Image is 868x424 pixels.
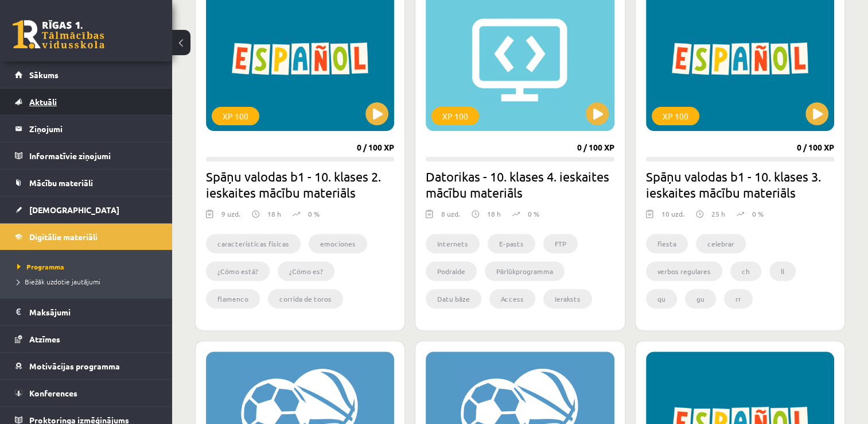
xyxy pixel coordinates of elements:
[426,289,481,309] li: Datu bāze
[15,380,158,406] a: Konferences
[221,209,240,226] div: 9 uzd.
[15,353,158,379] a: Motivācijas programma
[431,107,479,125] div: XP 100
[489,289,535,309] li: Access
[212,107,259,125] div: XP 100
[267,209,281,219] p: 18 h
[488,234,535,253] li: E-pasts
[426,261,477,281] li: Podraide
[543,234,578,253] li: FTP
[29,70,59,80] span: Sākums
[13,20,104,49] a: Rīgas 1. Tālmācības vidusskola
[441,209,460,226] div: 8 uzd.
[730,261,761,281] li: ch
[426,168,614,201] h2: Datorikas - 10. klases 4. ieskaites mācību materiāls
[485,261,565,281] li: Pārlūkprogramma
[15,299,158,325] a: Maksājumi
[661,209,684,226] div: 10 uzd.
[206,261,270,281] li: ¿Cómo está?
[15,223,158,250] a: Digitālie materiāli
[206,234,301,253] li: características físicas
[696,234,746,253] li: celebrar
[15,61,158,88] a: Sākums
[268,289,343,309] li: corrida de toros
[15,142,158,169] a: Informatīvie ziņojumi
[29,299,158,325] legend: Maksājumi
[15,326,158,352] a: Atzīmes
[15,115,158,142] a: Ziņojumi
[685,289,716,309] li: gu
[15,88,158,115] a: Aktuāli
[29,205,119,215] span: [DEMOGRAPHIC_DATA]
[646,289,677,309] li: qu
[528,209,539,219] p: 0 %
[29,142,158,169] legend: Informatīvie ziņojumi
[426,234,480,253] li: Internets
[29,334,60,344] span: Atzīmes
[206,168,394,201] h2: Spāņu valodas b1 - 10. klases 2. ieskaites mācību materiāls
[309,234,367,253] li: emociones
[487,209,501,219] p: 18 h
[752,209,764,219] p: 0 %
[29,232,98,242] span: Digitālie materiāli
[17,277,100,286] span: Biežāk uzdotie jautājumi
[308,209,320,219] p: 0 %
[29,97,57,107] span: Aktuāli
[17,276,161,287] a: Biežāk uzdotie jautājumi
[206,289,260,309] li: flamenco
[646,168,834,201] h2: Spāņu valodas b1 - 10. klases 3. ieskaites mācību materiāls
[29,388,77,398] span: Konferences
[15,169,158,196] a: Mācību materiāli
[724,289,753,309] li: rr
[17,261,161,272] a: Programma
[17,262,64,271] span: Programma
[543,289,592,309] li: Ieraksts
[278,261,334,281] li: ¿Cómo es?
[29,178,93,188] span: Mācību materiāli
[711,209,725,219] p: 25 h
[15,196,158,223] a: [DEMOGRAPHIC_DATA]
[652,107,699,125] div: XP 100
[29,115,158,142] legend: Ziņojumi
[29,361,120,371] span: Motivācijas programma
[769,261,796,281] li: ll
[646,261,722,281] li: verbos regulares
[646,234,688,253] li: fiesta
